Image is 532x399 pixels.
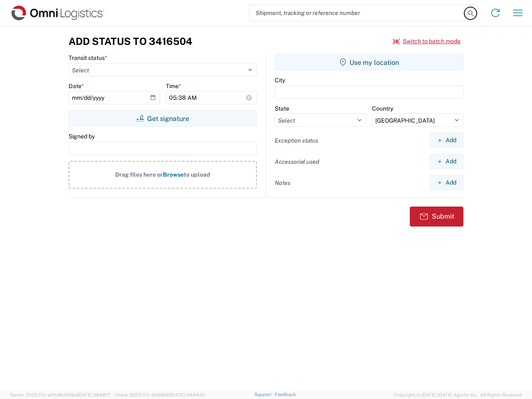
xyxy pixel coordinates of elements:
label: Time [166,82,181,90]
label: Accessorial used [275,158,319,165]
label: Country [372,105,393,112]
button: Get signature [69,110,257,127]
span: Server: 2025.17.0-a2fc8bd50ba [10,392,111,397]
label: Signed by [69,133,95,140]
button: Add [430,175,463,190]
a: Support [254,392,275,397]
span: Client: 2025.17.0-5dd568f [115,392,205,397]
button: Add [430,133,463,148]
span: [DATE] 08:48:17 [77,392,111,397]
span: Browse [163,171,184,178]
label: Date [69,82,84,90]
button: Switch to batch mode [393,34,461,48]
h3: Add Status to 3416504 [69,35,192,47]
a: Feedback [275,392,296,397]
label: City [275,76,285,84]
button: Submit [410,207,463,227]
button: Add [430,154,463,169]
span: Drag files here or [115,171,163,178]
label: Transit status [69,54,107,62]
input: Shipment, tracking or reference number [249,5,465,21]
label: Exception status [275,137,318,144]
span: [DATE] 08:44:20 [170,392,205,397]
label: State [275,105,289,112]
span: Copyright © [DATE]-[DATE] Agistix Inc., All Rights Reserved [394,391,522,399]
label: Notes [275,179,291,187]
button: Use my location [275,54,463,71]
span: to upload [184,171,210,178]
